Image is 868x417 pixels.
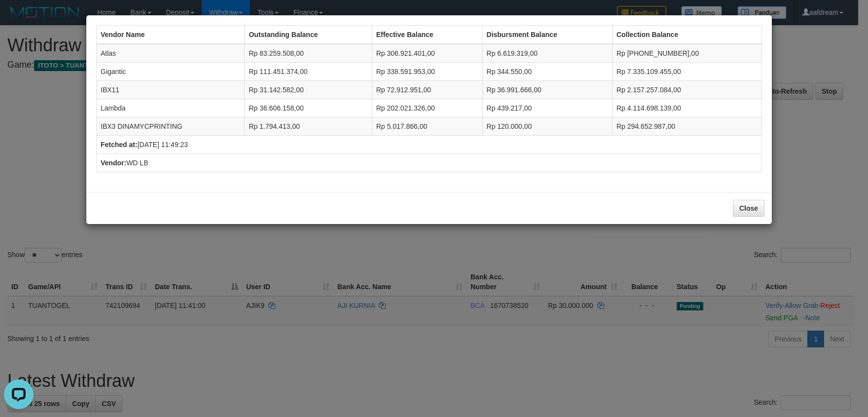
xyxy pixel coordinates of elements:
[97,44,245,63] td: Atlas
[97,81,245,99] td: IBX11
[372,81,482,99] td: Rp 72.912.951,00
[612,63,761,81] td: Rp 7.335.109.455,00
[612,81,761,99] td: Rp 2.157.257.084,00
[245,117,372,136] td: Rp 1.794.413,00
[482,117,612,136] td: Rp 120.000,00
[372,44,482,63] td: Rp 306.921.401,00
[482,81,612,99] td: Rp 36.991.666,00
[97,154,762,172] td: WD LB
[482,26,612,44] th: Disbursment Balance
[612,26,761,44] th: Collection Balance
[372,26,482,44] th: Effective Balance
[245,99,372,117] td: Rp 36.606.158,00
[97,99,245,117] td: Lambda
[372,99,482,117] td: Rp 202.021.326,00
[245,44,372,63] td: Rp 83.259.508,00
[245,81,372,99] td: Rp 31.142.582,00
[482,44,612,63] td: Rp 6.619.319,00
[245,63,372,81] td: Rp 111.451.374,00
[733,200,764,217] button: Close
[372,117,482,136] td: Rp 5.017.866,00
[97,26,245,44] th: Vendor Name
[97,63,245,81] td: Gigantic
[97,136,762,154] td: [DATE] 11:49:23
[101,141,138,149] b: Fetched at:
[372,63,482,81] td: Rp 338.591.953,00
[101,159,126,167] b: Vendor:
[245,26,372,44] th: Outstanding Balance
[612,99,761,117] td: Rp 4.114.698.139,00
[4,4,34,34] button: Open LiveChat chat widget
[482,99,612,117] td: Rp 439.217,00
[482,63,612,81] td: Rp 344.550,00
[97,117,245,136] td: IBX3 DINAMYCPRINTING
[612,44,761,63] td: Rp [PHONE_NUMBER],00
[612,117,761,136] td: Rp 294.652.987,00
